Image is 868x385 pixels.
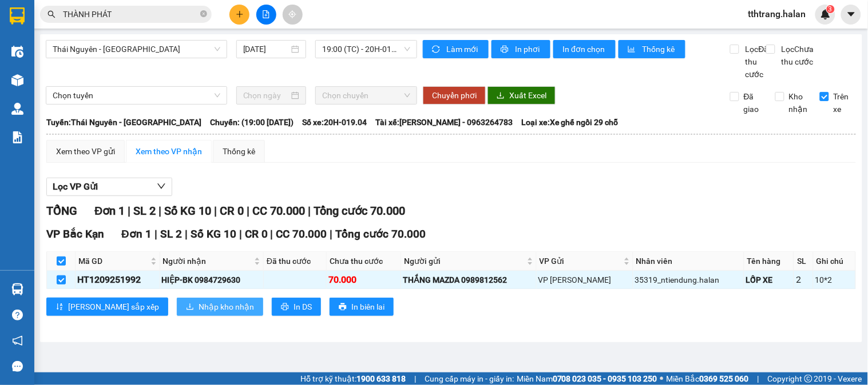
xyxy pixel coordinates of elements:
span: Miền Nam [517,372,657,385]
strong: 0369 525 060 [700,374,749,383]
span: | [247,204,249,218]
span: CR 0 [245,227,268,240]
span: Xuất Excel [509,89,546,102]
img: logo-vxr [10,7,25,25]
span: Kho nhận [784,90,812,115]
span: copyright [804,375,812,383]
button: aim [283,5,303,25]
span: | [414,372,416,385]
div: VP [PERSON_NAME] [538,274,631,286]
img: solution-icon [11,131,23,143]
span: | [308,204,311,218]
th: Ghi chú [814,252,856,271]
button: file-add [256,5,276,25]
span: | [271,227,274,240]
span: CC 70.000 [276,227,327,240]
strong: 1900 633 818 [356,374,406,383]
span: CC 70.000 [252,204,305,218]
span: Chọn chuyến [322,87,410,104]
span: SL 2 [160,227,182,240]
span: search [47,10,56,18]
span: sort-ascending [56,303,64,312]
span: plus [236,10,244,18]
span: | [154,227,157,240]
th: Nhân viên [633,252,744,271]
span: question-circle [12,310,23,320]
span: printer [339,303,347,312]
button: caret-down [841,5,861,25]
span: Tổng cước 70.000 [314,204,405,218]
td: HT1209251992 [76,271,160,289]
span: | [158,204,161,218]
li: 271 - [PERSON_NAME] - [GEOGRAPHIC_DATA] - [GEOGRAPHIC_DATA] [107,28,478,42]
span: Làm mới [446,43,479,55]
button: printerIn DS [272,298,321,316]
span: download [497,91,505,101]
span: Người nhận [163,255,252,267]
span: Hỗ trợ kỹ thuật: [300,372,406,385]
span: ⚪️ [660,376,664,381]
strong: 0708 023 035 - 0935 103 250 [553,374,657,383]
span: In phơi [515,43,541,55]
button: plus [229,5,249,25]
span: notification [12,335,23,346]
span: Tổng cước 70.000 [336,227,426,240]
div: 70.000 [328,272,399,287]
span: Thống kê [642,43,676,55]
span: bar-chart [628,45,637,54]
div: HIỆP-BK 0984729630 [162,274,261,286]
span: | [239,227,242,240]
input: Tìm tên, số ĐT hoặc mã đơn [63,8,198,21]
img: warehouse-icon [11,46,23,58]
span: TỔNG [46,204,77,218]
span: file-add [262,10,270,18]
div: LỐP XE [746,274,792,286]
input: Chọn ngày [243,89,290,102]
span: printer [501,45,510,54]
span: aim [288,10,296,18]
div: 35319_ntiendung.halan [635,274,742,286]
div: Xem theo VP gửi [56,145,115,158]
span: Lọc VP Gửi [53,179,98,194]
button: Lọc VP Gửi [46,178,172,196]
img: icon-new-feature [821,9,831,19]
span: [PERSON_NAME] sắp xếp [68,300,159,313]
span: Chọn tuyến [53,87,220,104]
th: Chưa thu cước [327,252,401,271]
button: printerIn phơi [492,40,550,58]
span: Cung cấp máy in - giấy in: [425,372,514,385]
img: warehouse-icon [11,103,23,115]
span: Số KG 10 [191,227,236,240]
button: printerIn biên lai [330,298,394,316]
span: Trên xe [829,90,857,115]
th: Tên hàng [744,252,795,271]
button: syncLàm mới [423,40,489,58]
span: 19:00 (TC) - 20H-019.04 [322,41,410,58]
span: download [186,303,194,312]
sup: 3 [827,5,835,13]
span: tthtrang.halan [739,7,815,21]
span: message [12,361,23,372]
div: Xem theo VP nhận [136,145,202,158]
span: Đơn 1 [94,204,125,218]
span: close-circle [200,9,207,20]
span: Nhập kho nhận [199,300,254,313]
img: warehouse-icon [11,283,23,295]
span: | [214,204,217,218]
span: Lọc Chưa thu cước [777,43,821,68]
span: sync [432,45,442,54]
div: Thống kê [223,145,255,158]
span: Loại xe: Xe ghế ngồi 29 chỗ [521,116,619,129]
span: | [128,204,130,218]
span: Lọc Đã thu cước [741,43,771,81]
span: SL 2 [133,204,156,218]
span: Thái Nguyên - Bắc Kạn [53,41,220,58]
span: VP Bắc Kạn [46,227,104,240]
span: Chuyến: (19:00 [DATE]) [210,116,294,129]
span: Đã giao [739,90,767,115]
button: Chuyển phơi [423,86,486,105]
span: Người gửi [404,255,524,267]
button: downloadXuất Excel [487,86,556,105]
span: | [185,227,188,240]
span: caret-down [846,9,857,19]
